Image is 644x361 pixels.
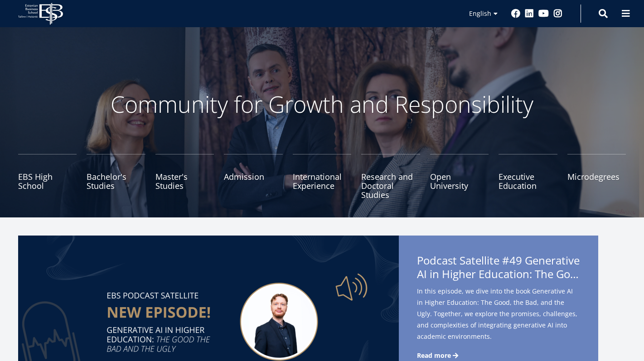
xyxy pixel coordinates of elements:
[417,351,460,360] a: Read more
[417,267,580,281] span: AI in Higher Education: The Good, the Bad, and the Ugly
[417,254,580,284] span: Podcast Satellite #49 Generative
[18,154,77,199] a: EBS High School
[538,9,549,18] a: Youtube
[499,154,557,199] a: Executive Education
[511,9,520,18] a: Facebook
[525,9,534,18] a: Linkedin
[82,91,562,118] p: Community for Growth and Responsibility
[293,154,351,199] a: International Experience
[430,154,489,199] a: Open University
[361,154,420,199] a: Research and Doctoral Studies
[417,351,451,360] span: Read more
[417,285,580,342] span: In this episode, we dive into the book Generative AI in Higher Education: The Good, the Bad, and ...
[224,154,282,199] a: Admission
[567,154,626,199] a: Microdegrees
[553,9,562,18] a: Instagram
[155,154,214,199] a: Master's Studies
[87,154,145,199] a: Bachelor's Studies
